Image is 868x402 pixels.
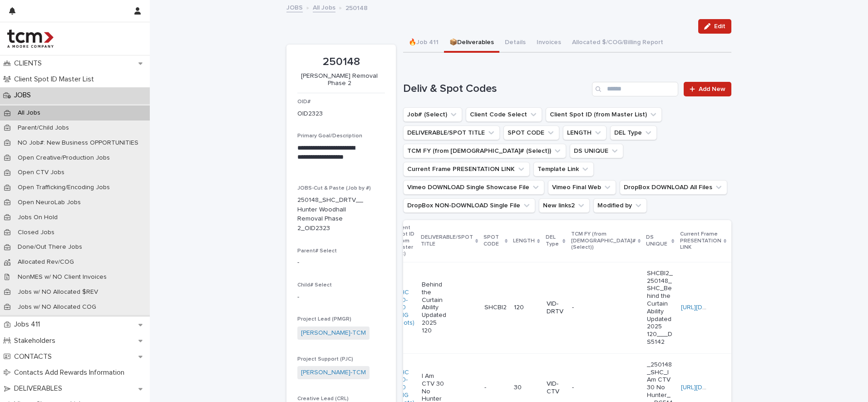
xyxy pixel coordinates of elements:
button: SPOT CODE [503,126,559,140]
p: VID-CTV [547,380,565,396]
button: DropBox NON-DOWNLOAD Single File [403,198,535,213]
button: DEL Type [610,126,657,140]
p: 250148 [297,55,385,69]
p: DELIVERABLE/SPOT TITLE [421,232,473,249]
p: Open CTV Jobs [10,169,72,176]
button: Current Frame PRESENTATION LINK [403,162,530,176]
p: DELIVERABLES [10,384,69,393]
a: SHC (00-120 ENG Spots) [396,289,414,327]
p: VID-DRTV [547,300,565,316]
span: Add New [699,86,725,92]
p: NonMES w/ NO Client Invoices [10,273,114,281]
p: Jobs 411 [10,320,47,329]
p: Client Spot ID (from Master List) [395,223,415,259]
img: 4hMmSqQkux38exxPVZHQ [7,30,54,48]
span: Primary Goal/Description [297,133,362,139]
p: [PERSON_NAME] Removal Phase 2 [297,72,381,88]
button: Client Spot ID (from Master List) [546,107,662,122]
span: Parent# Select [297,248,337,254]
p: LENGTH [513,236,535,246]
p: Jobs w/ NO Allocated COG [10,303,104,311]
p: JOBS [10,91,38,100]
p: 250148_SHC_DRTV__Hunter Woodhall Removal Phase 2_OID2323 [297,196,363,233]
button: Allocated $/COG/Billing Report [567,34,669,53]
button: Template Link [533,162,594,176]
p: Allocated Rev/COG [10,258,81,266]
p: 120 [514,304,539,312]
p: CLIENTS [10,59,49,68]
button: DS UNIQUE [570,144,623,158]
button: Modified by [593,198,647,213]
p: - [297,292,385,302]
a: [PERSON_NAME]-TCM [301,368,366,377]
button: Vimeo DOWNLOAD Single Showcase File [403,180,544,195]
p: DS UNIQUE [646,232,670,249]
p: DEL Type [546,232,561,249]
p: OID2323 [297,109,323,119]
a: JOBS [286,2,303,12]
p: Open Trafficking/Encoding Jobs [10,184,117,191]
span: Child# Select [297,282,332,288]
span: Project Lead (PMGR) [297,317,351,322]
span: OID# [297,99,311,105]
p: Done/Out There Jobs [10,243,89,251]
a: [URL][DOMAIN_NAME] [681,384,745,391]
p: NO Job#: New Business OPPORTUNITIES [10,139,146,147]
p: Open NeuroLab Jobs [10,199,88,206]
a: [URL][DOMAIN_NAME] [681,304,745,311]
p: - [297,258,385,267]
button: DropBox DOWNLOAD All Files [620,180,727,195]
a: All Jobs [313,2,335,12]
p: Parent/Child Jobs [10,124,76,132]
p: Client Spot ID Master List [10,75,101,84]
a: [PERSON_NAME]-TCM [301,328,366,338]
button: Job# (Select) [403,107,462,122]
p: - [572,384,599,392]
p: All Jobs [10,109,48,117]
button: Client Code Select [466,107,542,122]
p: SHCBI2_250148_SHC_Behind the Curtain Ability Updated 2025 120___DS5142 [647,270,674,346]
button: DELIVERABLE/SPOT TITLE [403,126,500,140]
p: TCM FY (from [DEMOGRAPHIC_DATA]# (Select)) [571,229,636,252]
span: Project Support (PJC) [297,357,353,362]
button: Details [499,34,531,53]
p: - [572,304,599,312]
p: SPOT CODE [483,232,503,249]
p: CONTACTS [10,352,59,361]
button: Vimeo Final Web [548,180,616,195]
button: New links2 [539,198,590,213]
p: Open Creative/Production Jobs [10,154,117,162]
p: Stakeholders [10,337,63,345]
span: Edit [714,23,725,30]
span: Creative Lead (CRL) [297,396,349,402]
span: JOBS-Cut & Paste (Job by #) [297,186,371,191]
p: Contacts Add Rewards Information [10,368,132,377]
button: TCM FY (from Job# (Select)) [403,144,566,158]
p: - [484,382,488,392]
p: Behind the Curtain Ability Updated 2025 120 [422,281,449,335]
p: 250148 [345,2,368,12]
button: 🔥Job 411 [403,34,444,53]
p: Jobs On Hold [10,214,65,221]
button: LENGTH [563,126,607,140]
p: Closed Jobs [10,229,62,236]
p: Jobs w/ NO Allocated $REV [10,288,105,296]
p: Current Frame PRESENTATION LINK [680,229,721,252]
input: Search [592,82,678,96]
h1: Deliv & Spot Codes [403,82,588,95]
p: SHCBI2 [484,302,508,312]
p: 30 [514,384,539,392]
a: Add New [684,82,731,96]
button: 📦Deliverables [444,34,499,53]
button: Edit [698,19,731,34]
button: Invoices [531,34,567,53]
